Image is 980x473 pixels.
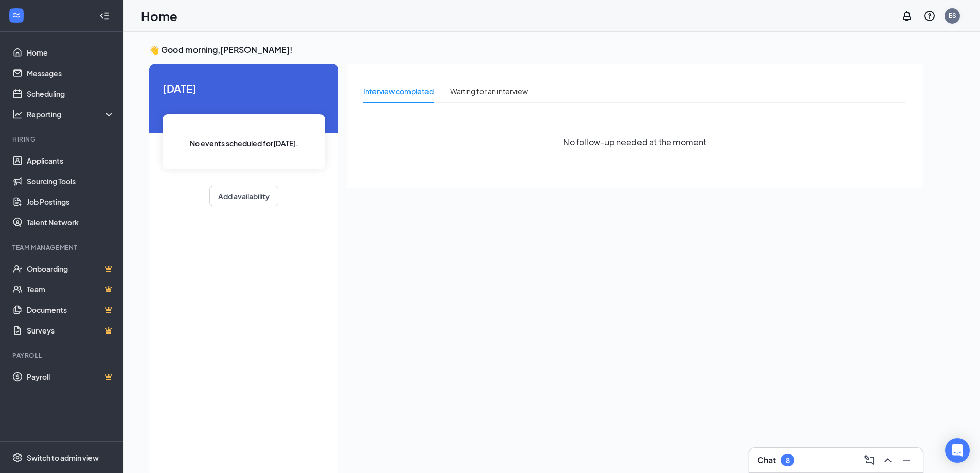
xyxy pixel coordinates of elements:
svg: ChevronUp [882,454,894,466]
div: Open Intercom Messenger [945,438,970,463]
div: Team Management [12,243,113,252]
button: ComposeMessage [861,452,878,468]
span: [DATE] [163,80,325,96]
svg: WorkstreamLogo [11,10,22,21]
a: DocumentsCrown [27,300,115,320]
button: Add availability [209,186,278,206]
svg: Notifications [901,10,913,22]
svg: Analysis [12,109,23,119]
a: Talent Network [27,212,115,233]
button: Minimize [898,452,915,468]
div: Reporting [27,109,115,119]
a: OnboardingCrown [27,258,115,279]
a: Home [27,42,115,63]
div: 8 [786,456,790,465]
div: Hiring [12,135,113,144]
a: Sourcing Tools [27,171,115,191]
h3: 👋 Good morning, [PERSON_NAME] ! [149,44,923,56]
h1: Home [141,7,177,25]
div: Payroll [12,351,113,360]
svg: QuestionInfo [923,10,936,22]
a: SurveysCrown [27,320,115,341]
svg: Minimize [900,454,913,466]
div: Switch to admin view [27,452,99,463]
a: Applicants [27,150,115,171]
button: ChevronUp [880,452,896,468]
div: ES [949,11,956,20]
a: PayrollCrown [27,366,115,387]
a: Scheduling [27,83,115,104]
svg: ComposeMessage [863,454,876,466]
span: No follow-up needed at the moment [563,135,706,148]
div: Interview completed [363,85,434,97]
span: No events scheduled for [DATE] . [190,137,298,149]
svg: Collapse [99,11,110,21]
a: Job Postings [27,191,115,212]
a: TeamCrown [27,279,115,300]
div: Waiting for an interview [450,85,528,97]
h3: Chat [757,454,776,466]
a: Messages [27,63,115,83]
svg: Settings [12,452,23,463]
